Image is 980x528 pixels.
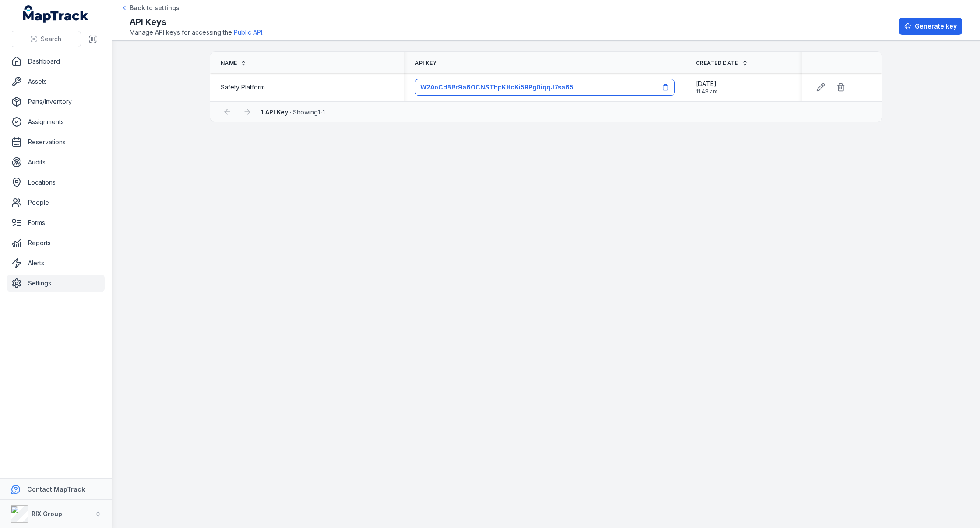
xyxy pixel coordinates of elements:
strong: RIX Group [32,510,62,517]
a: People [7,194,105,211]
span: Created Date [696,60,738,67]
span: · Showing 1 - 1 [261,108,325,116]
span: API Key [415,60,437,67]
a: Locations [7,174,105,191]
a: Parts/Inventory [7,93,105,111]
strong: Contact MapTrack [27,485,85,493]
span: 11:43 am [696,88,718,95]
a: Assignments [7,113,105,131]
a: Name [221,60,247,67]
span: Safety Platform [221,83,265,92]
a: Audits [7,153,105,171]
a: Reservations [7,133,105,151]
a: Public API [234,28,262,37]
a: MapTrack [23,5,89,23]
button: W2AoCd8Br9a6OCNSThpKHcKi5RPg0iqqJ7sa65 [415,79,675,96]
a: Dashboard [7,53,105,70]
a: Back to settings [121,4,180,12]
h2: API Keys [130,16,264,28]
a: Forms [7,214,105,232]
a: Assets [7,73,105,90]
span: W2AoCd8Br9a6OCNSThpKHcKi5RPg0iqqJ7sa65 [420,83,574,92]
a: Created Date [696,60,748,67]
a: Reports [7,234,105,252]
span: Generate key [915,22,957,31]
strong: 1 API Key [261,108,288,116]
a: Alerts [7,254,105,272]
button: Search [11,31,81,47]
button: Generate key [899,18,962,35]
time: 26/09/2025, 11:43:59 am [696,79,718,95]
span: Back to settings [130,4,180,12]
span: Search [41,35,61,43]
span: Name [221,60,237,67]
span: [DATE] [696,79,718,88]
span: Manage API keys for accessing the . [130,28,264,37]
a: Settings [7,275,105,292]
